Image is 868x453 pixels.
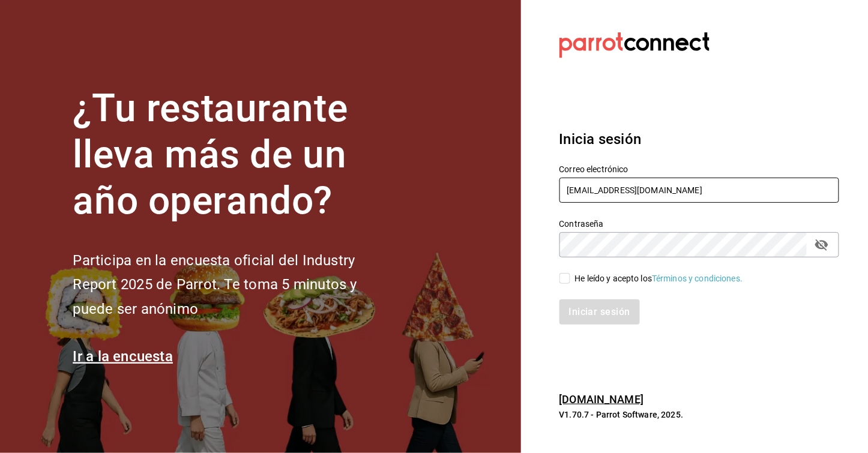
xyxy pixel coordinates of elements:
[559,220,839,229] label: Contraseña
[559,128,839,150] h3: Inicia sesión
[652,274,743,283] a: Términos y condiciones.
[559,166,839,174] label: Correo electrónico
[559,393,644,406] a: [DOMAIN_NAME]
[73,86,397,224] h1: ¿Tu restaurante lleva más de un año operando?
[559,409,839,421] p: V1.70.7 - Parrot Software, 2025.
[73,248,397,322] h2: Participa en la encuesta oficial del Industry Report 2025 de Parrot. Te toma 5 minutos y puede se...
[559,178,839,203] input: Ingresa tu correo electrónico
[812,235,832,255] button: passwordField
[575,272,743,285] div: He leído y acepto los
[73,348,173,365] a: Ir a la encuesta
